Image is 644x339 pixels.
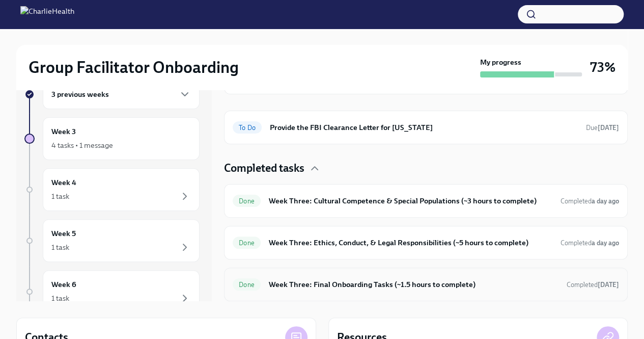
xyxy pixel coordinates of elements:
div: 1 task [51,191,69,201]
h6: Week Three: Cultural Competence & Special Populations (~3 hours to complete) [269,195,552,206]
a: Week 34 tasks • 1 message [24,117,200,160]
span: October 8th, 2025 12:45 [561,238,619,248]
strong: a day ago [592,197,619,205]
div: 1 task [51,293,69,303]
span: To Do [233,124,262,132]
h6: Week 4 [51,177,76,188]
a: Week 51 task [24,219,200,262]
h6: Week 6 [51,279,76,290]
div: 4 tasks • 1 message [51,140,113,150]
div: 1 task [51,242,69,252]
h2: Group Facilitator Onboarding [29,57,239,77]
a: DoneWeek Three: Ethics, Conduct, & Legal Responsibilities (~5 hours to complete)Completeda day ago [233,234,619,251]
span: Completed [561,197,619,205]
a: To DoProvide the FBI Clearance Letter for [US_STATE]Due[DATE] [233,119,619,136]
strong: [DATE] [598,281,619,289]
h3: 73% [590,58,615,76]
a: Week 61 task [24,270,200,313]
h6: Week 5 [51,228,76,239]
span: Completed [561,239,619,247]
span: Done [233,197,261,205]
span: Done [233,281,261,289]
span: Completed [567,281,619,289]
h6: Week Three: Final Onboarding Tasks (~1.5 hours to complete) [269,279,558,290]
strong: My progress [480,57,521,67]
a: DoneWeek Three: Cultural Competence & Special Populations (~3 hours to complete)Completeda day ago [233,193,619,209]
div: 3 previous weeks [43,80,200,109]
a: DoneWeek Three: Final Onboarding Tasks (~1.5 hours to complete)Completed[DATE] [233,276,619,293]
a: Week 41 task [24,168,200,211]
span: October 8th, 2025 12:17 [561,196,619,206]
img: CharlieHealth [20,6,74,22]
h6: Provide the FBI Clearance Letter for [US_STATE] [270,122,578,133]
span: Done [233,239,261,247]
h4: Completed tasks [224,161,304,176]
span: Due [586,124,619,132]
strong: [DATE] [598,124,619,132]
h6: Week Three: Ethics, Conduct, & Legal Responsibilities (~5 hours to complete) [269,237,552,248]
span: October 9th, 2025 13:10 [567,280,619,290]
div: Completed tasks [224,161,628,176]
h6: 3 previous weeks [51,89,109,100]
strong: a day ago [592,239,619,247]
span: October 28th, 2025 08:00 [586,123,619,133]
h6: Week 3 [51,126,76,137]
